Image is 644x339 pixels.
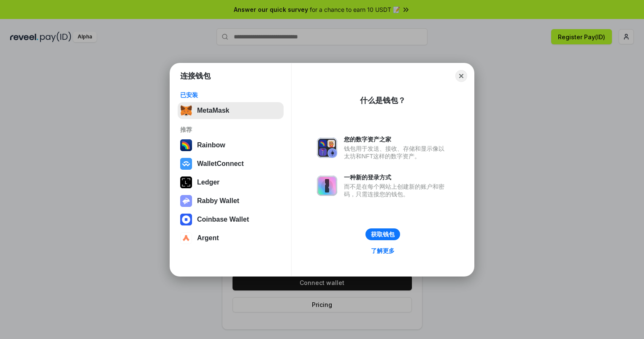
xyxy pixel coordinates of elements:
img: svg+xml,%3Csvg%20xmlns%3D%22http%3A%2F%2Fwww.w3.org%2F2000%2Fsvg%22%20fill%3D%22none%22%20viewBox... [317,138,337,158]
button: Coinbase Wallet [178,211,284,228]
button: MetaMask [178,102,284,119]
button: Ledger [178,174,284,191]
img: svg+xml,%3Csvg%20fill%3D%22none%22%20height%3D%2233%22%20viewBox%3D%220%200%2035%2033%22%20width%... [180,105,192,117]
div: 一种新的登录方式 [344,174,449,181]
button: WalletConnect [178,155,284,172]
div: Rainbow [197,141,225,149]
img: svg+xml,%3Csvg%20width%3D%2228%22%20height%3D%2228%22%20viewBox%3D%220%200%2028%2028%22%20fill%3D... [180,232,192,244]
div: 获取钱包 [371,231,395,238]
div: WalletConnect [197,160,244,168]
div: Ledger [197,179,219,186]
button: Rabby Wallet [178,193,284,209]
div: 什么是钱包？ [360,95,406,106]
button: Close [455,70,467,82]
button: Rainbow [178,137,284,154]
h1: 连接钱包 [180,71,211,81]
button: 获取钱包 [365,228,400,240]
div: 推荐 [180,126,281,133]
img: svg+xml,%3Csvg%20width%3D%2228%22%20height%3D%2228%22%20viewBox%3D%220%200%2028%2028%22%20fill%3D... [180,214,192,225]
div: Rabby Wallet [197,197,239,205]
div: 您的数字资产之家 [344,136,449,143]
img: svg+xml,%3Csvg%20xmlns%3D%22http%3A%2F%2Fwww.w3.org%2F2000%2Fsvg%22%20width%3D%2228%22%20height%3... [180,176,192,188]
a: 了解更多 [366,245,400,256]
button: Argent [178,230,284,247]
div: 已安装 [180,91,281,99]
div: 而不是在每个网站上创建新的账户和密码，只需连接您的钱包。 [344,183,449,198]
img: svg+xml,%3Csvg%20width%3D%2228%22%20height%3D%2228%22%20viewBox%3D%220%200%2028%2028%22%20fill%3D... [180,158,192,170]
div: Coinbase Wallet [197,216,249,223]
img: svg+xml,%3Csvg%20xmlns%3D%22http%3A%2F%2Fwww.w3.org%2F2000%2Fsvg%22%20fill%3D%22none%22%20viewBox... [180,195,192,207]
div: Argent [197,234,219,242]
div: MetaMask [197,107,229,114]
img: svg+xml,%3Csvg%20width%3D%22120%22%20height%3D%22120%22%20viewBox%3D%220%200%20120%20120%22%20fil... [180,139,192,151]
div: 钱包用于发送、接收、存储和显示像以太坊和NFT这样的数字资产。 [344,145,449,160]
div: 了解更多 [371,247,395,255]
img: svg+xml,%3Csvg%20xmlns%3D%22http%3A%2F%2Fwww.w3.org%2F2000%2Fsvg%22%20fill%3D%22none%22%20viewBox... [317,176,337,196]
